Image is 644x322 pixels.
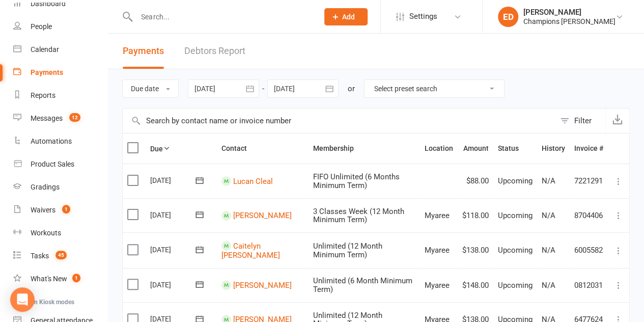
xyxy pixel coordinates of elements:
th: Status [493,133,537,164]
span: 1 [72,274,80,282]
span: N/A [542,246,555,255]
span: 12 [69,113,80,122]
div: What's New [31,275,67,283]
button: Payments [123,34,164,69]
input: Search... [133,10,311,24]
div: ED [498,7,518,27]
td: $138.00 [458,232,493,267]
a: Automations [13,130,107,153]
a: People [13,15,107,38]
td: 8704406 [570,198,608,233]
span: Add [342,13,355,21]
div: Calendar [31,45,59,53]
th: History [537,133,570,164]
th: Location [420,133,458,164]
span: Upcoming [498,176,533,185]
a: Reports [13,84,107,107]
span: N/A [542,281,555,290]
td: Myaree [420,268,458,303]
div: Filter [574,115,592,127]
td: $118.00 [458,198,493,233]
th: Amount [458,133,493,164]
input: Search by contact name or invoice number [123,109,555,133]
a: [PERSON_NAME] [233,281,292,290]
a: Messages 12 [13,107,107,130]
span: Unlimited (12 Month Minimum Term) [313,242,382,259]
td: $148.00 [458,268,493,303]
td: $88.00 [458,164,493,198]
div: Payments [31,68,63,76]
a: Product Sales [13,153,107,176]
div: Reports [31,91,55,99]
a: Tasks 45 [13,245,107,267]
a: Calendar [13,38,107,61]
div: [DATE] [150,277,197,292]
a: What's New1 [13,267,107,290]
th: Contact [217,133,309,164]
div: Champions [PERSON_NAME] [523,17,615,26]
div: [DATE] [150,172,197,188]
span: 3 Classes Week (12 Month Minimum Term) [313,207,404,225]
span: 45 [55,251,67,259]
th: Due [146,133,217,164]
a: Lucan Cleal [233,176,273,185]
td: Myaree [420,198,458,233]
th: Membership [309,133,420,164]
td: 6005582 [570,232,608,267]
div: Messages [31,114,63,122]
a: Debtors Report [184,34,245,69]
span: Settings [409,5,437,28]
div: People [31,22,52,31]
div: Waivers [31,206,55,214]
th: Invoice # [570,133,608,164]
a: Waivers 1 [13,199,107,222]
button: Due date [122,79,179,98]
a: Gradings [13,176,107,199]
div: Workouts [31,229,61,237]
button: Filter [555,109,605,133]
span: Payments [123,45,164,56]
div: [PERSON_NAME] [523,8,615,17]
span: Upcoming [498,211,533,220]
a: Workouts [13,222,107,245]
span: Upcoming [498,281,533,290]
span: 1 [62,205,70,213]
div: Gradings [31,183,60,191]
td: 7221291 [570,164,608,198]
td: Myaree [420,232,458,267]
span: FIFO Unlimited (6 Months Minimum Term) [313,172,400,190]
span: N/A [542,176,555,185]
button: Add [324,8,368,25]
td: 0812031 [570,268,608,303]
span: Upcoming [498,246,533,255]
a: [PERSON_NAME] [233,211,292,220]
div: [DATE] [150,207,197,223]
div: Tasks [31,252,49,260]
div: Automations [31,137,72,145]
div: or [348,83,355,95]
div: Product Sales [31,160,74,168]
span: N/A [542,211,555,220]
a: Caitelyn [PERSON_NAME] [221,242,280,260]
div: Open Intercom Messenger [10,287,35,312]
div: [DATE] [150,242,197,257]
a: Payments [13,61,107,84]
span: Unlimited (6 Month Minimum Term) [313,276,412,294]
